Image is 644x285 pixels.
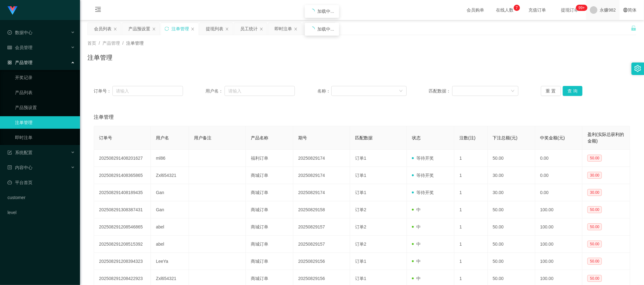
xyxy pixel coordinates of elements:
td: 0.00 [535,167,583,184]
span: 盈利(实际总获利的金额) [587,132,624,143]
td: 50.00 [488,253,535,270]
div: 提现列表 [206,23,223,35]
span: 中 [412,242,421,247]
span: 30.00 [587,189,602,196]
i: 图标: profile [7,165,12,170]
span: 订单1 [355,190,366,195]
td: 0.00 [535,150,583,167]
td: 20250829158 [293,201,350,218]
a: customer [7,191,75,204]
td: 100.00 [535,236,583,253]
span: 注数(注) [459,135,475,140]
i: 图标: setting [634,65,641,72]
span: / [122,41,124,46]
i: 图标: down [511,89,515,93]
td: 30.00 [488,167,535,184]
td: 0.00 [535,184,583,201]
sup: 227 [576,5,587,11]
td: 202508291208394323 [94,253,151,270]
td: abel [151,218,189,236]
td: 1 [454,150,488,167]
span: 订单1 [355,276,366,281]
td: 202508291408201627 [94,150,151,167]
td: 福利订单 [246,150,293,167]
i: 图标: close [191,27,195,31]
span: 提现订单 [558,8,582,12]
a: 产品预设置 [15,101,75,114]
i: icon: loading [310,27,315,32]
span: 订单号： [94,88,112,94]
td: 商城订单 [246,184,293,201]
i: 图标: table [7,45,12,50]
span: 等待开奖 [412,190,434,195]
span: 订单1 [355,173,366,178]
td: 1 [454,253,488,270]
span: 中 [412,276,421,281]
td: 商城订单 [246,201,293,218]
td: 1 [454,167,488,184]
td: 20250829157 [293,218,350,236]
span: 在线人数 [493,8,517,12]
a: 即时注单 [15,131,75,144]
span: 50.00 [587,275,602,282]
td: 20250829157 [293,236,350,253]
span: 充值订单 [526,8,549,12]
i: 图标: sync [165,27,169,31]
div: 员工统计 [240,23,258,35]
span: 订单2 [355,242,366,247]
td: 20250829174 [293,167,350,184]
div: 注单管理 [171,23,189,35]
td: abel [151,236,189,253]
i: 图标: appstore-o [7,60,12,65]
td: 20250829174 [293,184,350,201]
td: Zxl654321 [151,167,189,184]
span: 系统配置 [7,150,32,155]
span: 用户名： [206,88,225,94]
span: 内容中心 [7,165,32,170]
i: 图标: close [294,27,298,31]
input: 请输入 [112,86,183,96]
td: 1 [454,184,488,201]
input: 请输入 [225,86,295,96]
span: 订单号 [99,135,112,140]
span: 注单管理 [94,113,114,121]
td: 202508291408365865 [94,167,151,184]
div: 会员列表 [94,23,111,35]
td: 100.00 [535,218,583,236]
div: 即时注单 [275,23,292,35]
span: 加载中... [317,27,334,32]
a: 产品列表 [15,86,75,99]
span: 50.00 [587,241,602,247]
i: 图标: close [260,27,263,31]
i: 图标: down [399,89,403,93]
span: 订单1 [355,259,366,264]
span: 期号 [298,135,307,140]
span: 中 [412,224,421,229]
i: 图标: global [623,8,628,12]
td: 50.00 [488,236,535,253]
i: 图标: menu-fold [87,0,109,20]
span: 产品管理 [102,41,120,46]
td: 商城订单 [246,236,293,253]
i: 图标: form [7,150,12,155]
i: icon: loading [310,9,315,14]
p: 7 [516,5,518,11]
span: 50.00 [587,155,602,162]
a: 开奖记录 [15,71,75,84]
span: 用户备注 [194,135,211,140]
i: 图标: unlock [631,25,637,31]
td: 202508291208515392 [94,236,151,253]
span: 中奖金额(元) [540,135,565,140]
sup: 7 [514,5,520,11]
td: 20250829156 [293,253,350,270]
td: 商城订单 [246,253,293,270]
button: 查 询 [563,86,583,96]
i: 图标: close [152,27,156,31]
i: 图标: close [113,27,117,31]
span: 名称： [317,88,331,94]
span: 用户名 [156,135,169,140]
td: 20250829174 [293,150,350,167]
span: 加载中... [317,9,334,14]
span: 等待开奖 [412,173,434,178]
span: 30.00 [587,172,602,179]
